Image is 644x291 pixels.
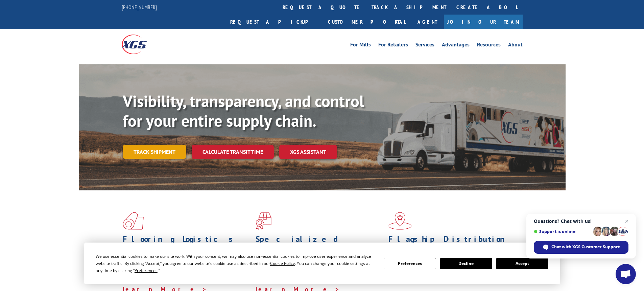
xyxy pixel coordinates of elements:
a: Track shipment [123,145,186,159]
b: Visibility, transparency, and control for your entire supply chain. [123,90,364,131]
a: Advantages [442,42,470,49]
img: xgs-icon-total-supply-chain-intelligence-red [123,212,144,230]
a: Open chat [616,264,636,284]
a: [PHONE_NUMBER] [122,4,157,11]
button: Decline [440,258,492,269]
button: Preferences [384,258,436,269]
a: Services [415,42,434,49]
span: Preferences [135,268,158,273]
a: About [508,42,523,49]
h1: Specialized Freight Experts [256,235,383,255]
img: xgs-icon-flagship-distribution-model-red [388,212,412,230]
h1: Flooring Logistics Solutions [123,235,251,255]
a: XGS ASSISTANT [279,145,337,159]
a: For Retailers [378,42,408,49]
a: Learn More > [388,277,473,285]
a: For Mills [350,42,371,49]
div: We use essential cookies to make our site work. With your consent, we may also use non-essential ... [96,253,376,274]
a: Customer Portal [323,15,411,29]
a: Resources [477,42,501,49]
span: Cookie Policy [270,261,295,266]
a: Join Our Team [444,15,523,29]
h1: Flagship Distribution Model [388,235,516,255]
div: Cookie Consent Prompt [84,243,560,284]
span: Questions? Chat with us! [534,219,628,224]
span: Chat with XGS Customer Support [534,241,628,254]
button: Accept [496,258,548,269]
span: Chat with XGS Customer Support [551,244,620,250]
a: Agent [411,15,444,29]
span: Support is online [534,229,591,234]
a: Calculate transit time [192,145,274,159]
a: Request a pickup [225,15,323,29]
img: xgs-icon-focused-on-flooring-red [256,212,271,230]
